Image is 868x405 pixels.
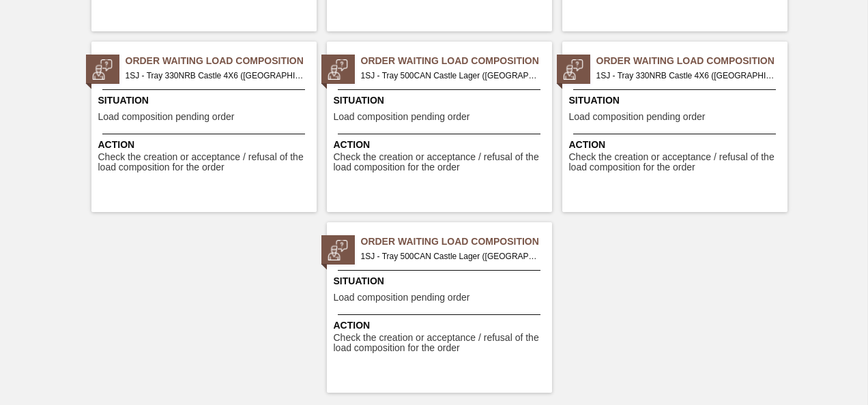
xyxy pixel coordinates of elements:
span: Situation [569,93,784,108]
span: Load composition pending order [569,112,706,122]
span: Load composition pending order [98,112,235,122]
span: 1SJ - Tray 500CAN Castle Lager (Hogwarts) Order - 31430 [361,249,541,264]
span: Action [334,138,549,152]
span: Action [98,138,313,152]
span: Situation [98,93,313,108]
span: Order Waiting Load Composition [361,235,552,249]
span: Order Waiting Load Composition [126,54,317,68]
img: status [328,240,348,260]
span: Check the creation or acceptance / refusal of the load composition for the order [98,152,313,173]
span: 1SJ - Tray 330NRB Castle 4X6 (Hogwarts) Order - 30485 [126,68,306,83]
span: Situation [334,93,549,108]
span: 1SJ - Tray 330NRB Castle 4X6 (Hogwarts) Order - 31429 [596,68,777,83]
span: Action [334,318,549,333]
span: Action [569,138,784,152]
span: Check the creation or acceptance / refusal of the load composition for the order [334,152,549,173]
img: status [92,59,113,80]
span: Check the creation or acceptance / refusal of the load composition for the order [334,333,549,354]
img: status [328,59,348,80]
span: 1SJ - Tray 500CAN Castle Lager (Hogwarts) Order - 30722 [361,68,541,83]
span: Load composition pending order [334,292,470,303]
img: status [563,59,583,80]
span: Situation [334,274,549,288]
span: Order Waiting Load Composition [596,54,787,68]
span: Check the creation or acceptance / refusal of the load composition for the order [569,152,784,173]
span: Order Waiting Load Composition [361,54,552,68]
span: Load composition pending order [334,112,470,122]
